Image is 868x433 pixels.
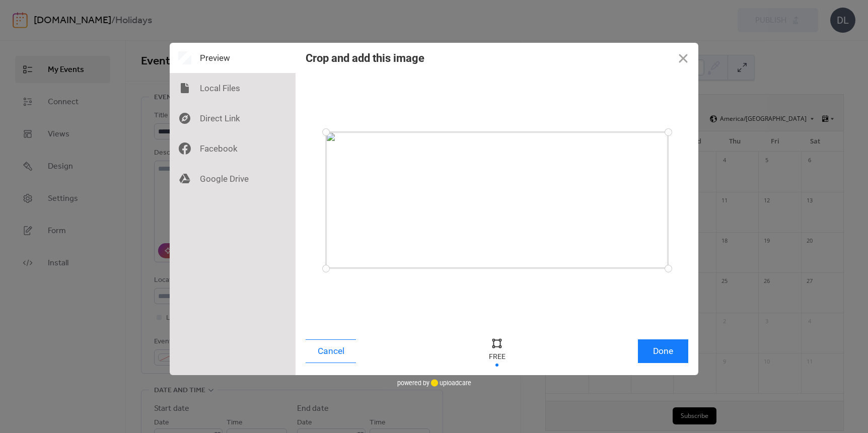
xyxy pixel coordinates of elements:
[306,52,424,64] div: Crop and add this image
[638,339,688,363] button: Done
[170,73,296,103] div: Local Files
[306,339,356,363] button: Cancel
[170,103,296,133] div: Direct Link
[170,164,296,194] div: Google Drive
[170,133,296,164] div: Facebook
[668,43,698,73] button: Close
[170,43,296,73] div: Preview
[429,379,471,387] a: uploadcare
[397,375,471,390] div: powered by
